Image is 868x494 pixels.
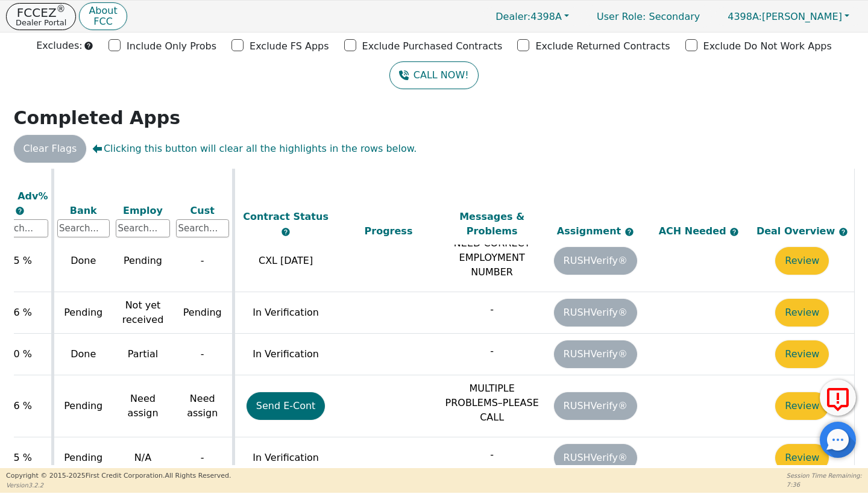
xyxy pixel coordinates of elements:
p: Exclude Returned Contracts [535,39,670,54]
span: All Rights Reserved. [165,472,231,480]
p: Version 3.2.2 [6,481,231,490]
p: - [443,448,541,462]
p: 7:36 [787,480,862,489]
a: User Role: Secondary [585,5,712,28]
span: [PERSON_NAME] [728,11,842,22]
p: Secondary [585,5,712,28]
button: AboutFCC [79,2,127,31]
td: - [173,334,233,375]
span: 75 % [7,452,32,463]
td: Pending [52,437,113,479]
span: 46 % [7,400,32,411]
p: Exclude FS Apps [250,39,329,54]
p: Exclude Purchased Contracts [362,39,503,54]
span: Clicking this button will clear all the highlights in the rows below. [92,142,417,156]
td: CXL [DATE] [233,230,337,292]
input: Search... [176,219,229,237]
td: In Verification [233,334,337,375]
span: 55 % [7,255,32,266]
p: Exclude Do Not Work Apps [703,39,832,54]
button: Review [775,444,829,472]
td: In Verification [233,437,337,479]
button: CALL NOW! [389,61,478,89]
p: - [443,302,541,317]
td: Not yet received [113,292,173,334]
p: Excludes: [36,39,82,53]
span: Assignment [557,225,624,237]
button: Review [775,299,829,327]
td: Pending [52,292,113,334]
td: - [173,437,233,479]
div: Messages & Problems [443,210,541,239]
td: N/A [113,437,173,479]
span: 70 % [7,348,32,360]
strong: Completed Apps [14,107,181,128]
div: Bank [57,203,110,217]
span: Dealer: [495,11,530,22]
p: Copyright © 2015- 2025 First Credit Corporation. [6,471,231,481]
div: Progress [340,224,438,239]
p: FCCEZ [16,7,66,19]
p: Include Only Probs [127,39,216,54]
button: Review [775,340,829,368]
span: ACH Needed [659,225,730,237]
td: Partial [113,334,173,375]
td: In Verification [233,292,337,334]
td: Need assign [113,375,173,437]
span: Deal Overview [756,225,848,237]
span: 4398A: [728,11,762,22]
sup: ® [57,4,66,14]
td: Done [52,334,113,375]
p: NEED CORRECT EMPLOYMENT NUMBER [443,236,541,280]
input: Search... [116,219,170,237]
p: - [443,344,541,358]
button: Dealer:4398A [483,7,582,26]
button: Report Error to FCC [820,380,856,416]
p: Dealer Portal [16,19,66,27]
p: About [89,6,117,16]
span: 46 % [7,307,32,318]
td: Done [52,230,113,292]
p: FCC [89,17,117,27]
p: MULTIPLE PROBLEMS–PLEASE CALL [443,381,541,425]
td: Pending [173,292,233,334]
input: Search... [57,219,110,237]
button: Review [775,392,829,420]
button: Review [775,247,829,275]
span: Contract Status [243,211,329,222]
button: FCCEZ®Dealer Portal [6,3,76,30]
td: Pending [113,230,173,292]
button: Send E-Cont [247,392,325,420]
td: Pending [52,375,113,437]
div: Cust [176,203,229,217]
div: Employ [116,203,170,217]
p: Session Time Remaining: [787,471,862,480]
button: 4398A:[PERSON_NAME] [715,7,862,26]
span: 4398A [495,11,562,22]
td: - [173,230,233,292]
span: User Role : [597,11,646,22]
td: Need assign [173,375,233,437]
